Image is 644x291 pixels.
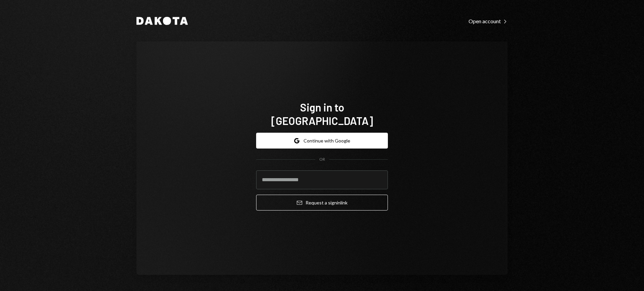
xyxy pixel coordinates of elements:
div: Open account [469,18,508,25]
div: OR [319,157,325,162]
h1: Sign in to [GEOGRAPHIC_DATA] [256,100,388,127]
a: Open account [469,17,508,25]
button: Request a signinlink [256,195,388,211]
button: Continue with Google [256,133,388,149]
